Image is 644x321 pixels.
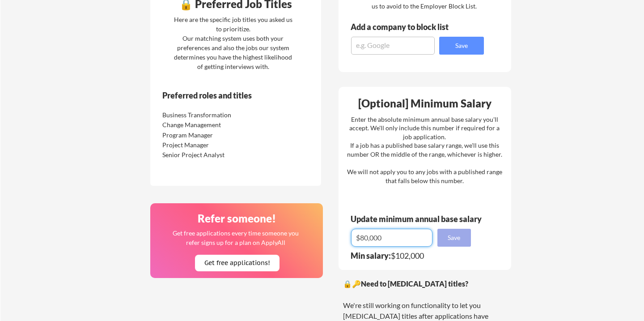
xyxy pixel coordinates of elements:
[162,120,257,129] div: Change Management
[162,141,257,150] div: Project Manager
[342,98,508,109] div: [Optional] Minimum Salary
[172,15,295,71] div: Here are the specific job titles you asked us to prioritize. Our matching system uses both your p...
[154,213,320,224] div: Refer someone!
[162,131,257,140] div: Program Manager
[439,37,484,55] button: Save
[195,255,280,271] button: Get free applications!
[172,228,300,247] div: Get free applications every time someone you refer signs up for a plan on ApplyAll
[162,150,257,159] div: Senior Project Analyst
[351,215,485,223] div: Update minimum annual base salary
[437,229,471,247] button: Save
[347,115,502,185] div: Enter the absolute minimum annual base salary you'll accept. We'll only include this number if re...
[162,91,284,99] div: Preferred roles and titles
[351,252,477,260] div: $102,000
[351,23,462,31] div: Add a company to block list
[361,279,468,288] strong: Need to [MEDICAL_DATA] titles?
[351,251,391,261] strong: Min salary:
[162,111,257,120] div: Business Transformation
[351,229,432,247] input: E.g. $100,000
